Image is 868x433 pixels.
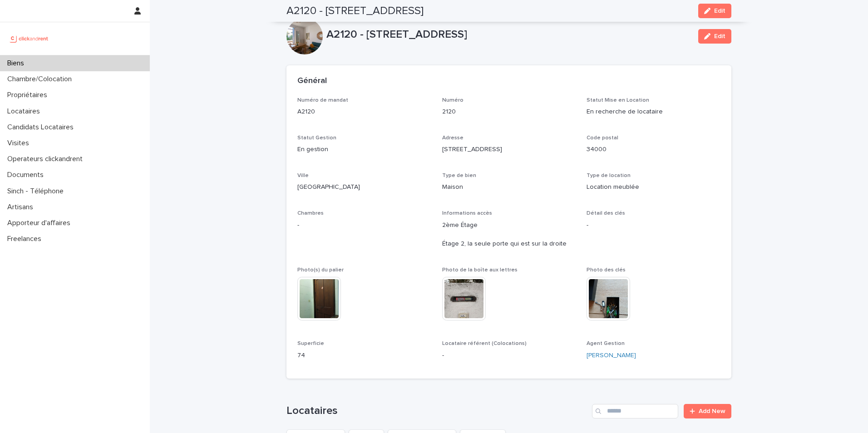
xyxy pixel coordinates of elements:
p: 74 [297,351,431,360]
span: Détail des clés [587,211,625,216]
p: Maison [442,182,576,192]
span: Edit [714,33,725,39]
p: 2ème Étage Étage 2, la seule porte qui est sur la droite [442,221,576,249]
span: Type de bien [442,173,476,178]
p: Documents [4,171,51,179]
span: Code postal [587,135,618,141]
span: Statut Mise en Location [587,98,649,103]
p: En recherche de locataire [587,107,720,117]
p: Apporteur d'affaires [4,219,78,227]
p: Chambre/Colocation [4,75,79,84]
p: [STREET_ADDRESS] [442,145,576,154]
p: Locataires [4,107,47,116]
a: Add New [684,404,731,418]
p: 2120 [442,107,576,117]
p: [GEOGRAPHIC_DATA] [297,182,431,192]
span: Adresse [442,135,464,141]
span: Photo de la boîte aux lettres [442,267,518,273]
span: Edit [714,8,725,14]
p: Operateurs clickandrent [4,155,90,163]
span: Locataire référent (Colocations) [442,341,527,346]
span: Numéro de mandat [297,98,348,103]
p: 34000 [587,145,720,154]
p: Freelances [4,235,49,243]
p: - [442,351,576,360]
img: UCB0brd3T0yccxBKYDjQ [7,30,51,48]
p: - [297,221,431,230]
p: A2120 - [STREET_ADDRESS] [326,28,691,41]
span: Photo des clés [587,267,626,273]
span: Numéro [442,98,464,103]
p: Propriétaires [4,91,54,99]
span: Chambres [297,211,324,216]
p: Sinch - Téléphone [4,187,71,196]
button: Edit [698,29,731,44]
h2: A2120 - [STREET_ADDRESS] [286,5,424,18]
p: Biens [4,59,31,68]
a: [PERSON_NAME] [587,351,636,360]
p: Location meublée [587,182,720,192]
p: - [587,221,720,230]
span: Photo(s) du palier [297,267,344,273]
span: Type de location [587,173,631,178]
h1: Locataires [286,404,588,418]
p: Candidats Locataires [4,123,81,132]
p: Visites [4,139,36,148]
span: Agent Gestion [587,341,625,346]
span: Informations accès [442,211,492,216]
span: Superficie [297,341,324,346]
span: Statut Gestion [297,135,336,141]
span: Ville [297,173,309,178]
p: Artisans [4,203,40,212]
p: A2120 [297,107,431,117]
button: Edit [698,4,731,18]
p: En gestion [297,145,431,154]
span: Add New [699,408,725,414]
h2: Général [297,76,327,86]
input: Search [592,404,678,418]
